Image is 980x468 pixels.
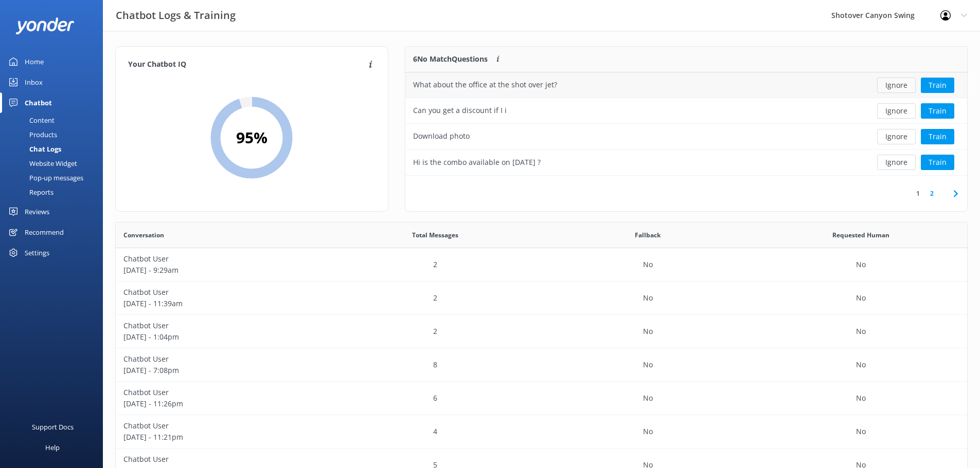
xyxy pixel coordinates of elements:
[433,359,437,370] p: 8
[413,130,470,142] div: Download photo
[116,382,967,415] div: row
[405,149,967,175] div: row
[6,171,83,185] div: Pop-up messages
[6,113,55,127] div: Content
[32,417,74,437] div: Support Docs
[116,282,967,315] div: row
[643,392,653,404] p: No
[911,189,925,198] a: 1
[856,392,866,404] p: No
[413,105,507,116] div: Can you get a discount if I i
[413,79,557,90] div: What about the office at the shot over jet?
[643,326,653,337] p: No
[832,230,889,240] span: Requested Human
[236,125,268,150] h2: 95 %
[405,72,967,175] div: grid
[123,432,321,443] p: [DATE] - 11:21pm
[433,392,437,404] p: 6
[921,129,954,144] button: Train
[6,171,103,185] a: Pop-up messages
[6,127,57,142] div: Products
[856,259,866,270] p: No
[921,155,954,170] button: Train
[123,287,321,298] p: Chatbot User
[25,242,49,263] div: Settings
[413,53,488,65] p: 6 No Match Questions
[123,420,321,432] p: Chatbot User
[123,298,321,309] p: [DATE] - 11:39am
[877,103,916,119] button: Ignore
[25,222,64,242] div: Recommend
[877,129,916,144] button: Ignore
[433,259,437,270] p: 2
[123,230,164,240] span: Conversation
[6,156,77,171] div: Website Widget
[123,454,321,465] p: Chatbot User
[25,51,44,72] div: Home
[405,98,967,124] div: row
[128,59,366,70] h4: Your Chatbot IQ
[635,230,661,240] span: Fallback
[6,156,103,171] a: Website Widget
[6,142,61,156] div: Chat Logs
[433,326,437,337] p: 2
[123,365,321,376] p: [DATE] - 7:08pm
[925,189,939,198] a: 2
[116,248,967,282] div: row
[877,78,916,93] button: Ignore
[921,103,954,119] button: Train
[25,72,43,92] div: Inbox
[123,353,321,365] p: Chatbot User
[643,292,653,304] p: No
[123,398,321,409] p: [DATE] - 11:26pm
[123,253,321,265] p: Chatbot User
[6,127,103,142] a: Products
[643,259,653,270] p: No
[6,185,54,199] div: Reports
[643,426,653,437] p: No
[123,265,321,276] p: [DATE] - 9:29am
[856,292,866,304] p: No
[433,426,437,437] p: 4
[15,17,75,34] img: yonder-white-logo.png
[123,320,321,331] p: Chatbot User
[116,348,967,382] div: row
[25,92,52,113] div: Chatbot
[405,72,967,98] div: row
[6,142,103,156] a: Chat Logs
[6,185,103,199] a: Reports
[433,292,437,304] p: 2
[6,113,103,127] a: Content
[116,7,236,24] h3: Chatbot Logs & Training
[45,437,60,458] div: Help
[643,359,653,370] p: No
[123,387,321,398] p: Chatbot User
[856,359,866,370] p: No
[123,331,321,343] p: [DATE] - 1:04pm
[116,315,967,348] div: row
[877,155,916,170] button: Ignore
[921,78,954,93] button: Train
[413,157,541,168] div: Hi is the combo available on [DATE] ?
[412,230,458,240] span: Total Messages
[856,326,866,337] p: No
[856,426,866,437] p: No
[25,201,49,222] div: Reviews
[116,415,967,448] div: row
[405,124,967,149] div: row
